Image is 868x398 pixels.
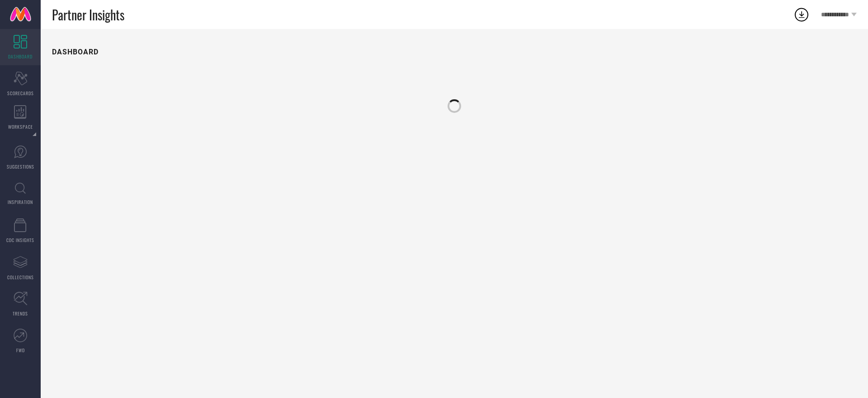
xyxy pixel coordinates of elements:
div: Open download list [793,6,810,23]
span: CDC INSIGHTS [6,237,34,243]
span: SUGGESTIONS [7,163,34,170]
span: SCORECARDS [7,90,34,97]
span: FWD [16,347,25,354]
span: COLLECTIONS [7,274,34,281]
span: Partner Insights [52,5,124,24]
h1: DASHBOARD [52,48,99,56]
span: INSPIRATION [8,199,33,205]
span: TRENDS [13,310,28,317]
span: WORKSPACE [8,123,33,130]
span: DASHBOARD [8,53,33,60]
